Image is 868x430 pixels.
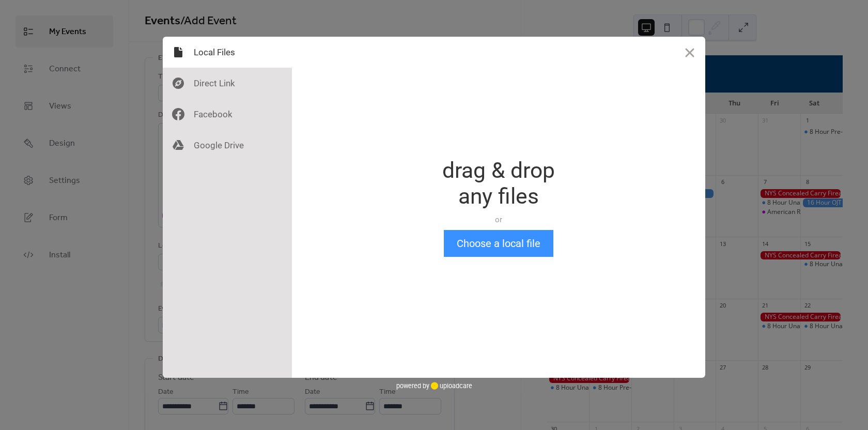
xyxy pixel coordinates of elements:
[674,37,705,68] button: Close
[442,158,555,209] div: drag & drop any files
[429,382,472,390] a: uploadcare
[163,99,292,130] div: Facebook
[442,214,555,225] div: or
[163,68,292,99] div: Direct Link
[163,130,292,161] div: Google Drive
[163,37,292,68] div: Local Files
[396,378,472,393] div: powered by
[444,230,553,257] button: Choose a local file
